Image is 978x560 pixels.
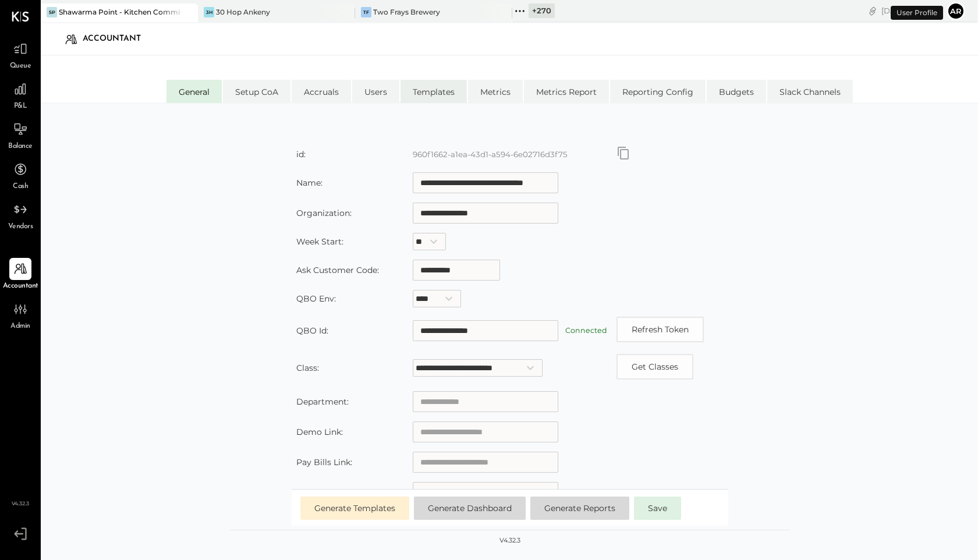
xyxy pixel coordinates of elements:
button: Generate Reports [530,497,629,520]
li: General [166,80,222,103]
label: Name: [296,178,323,188]
li: Slack Channels [767,80,853,103]
button: Generate Templates [300,497,409,520]
span: Generate Dashboard [428,503,512,513]
li: Reporting Config [610,80,706,103]
div: TF [361,7,371,17]
span: Generate Reports [544,503,615,513]
a: Accountant [1,258,40,292]
span: Save [648,503,667,513]
span: Cash [13,182,28,192]
button: Save [634,497,681,520]
label: Organization: [296,208,352,218]
label: V2 Link: [296,487,328,498]
div: Two Frays Brewery [373,7,440,17]
div: User Profile [891,6,943,20]
button: Refresh Token [616,317,704,342]
span: Vendors [8,222,33,232]
a: Admin [1,298,40,332]
button: Generate Dashboard [414,497,526,520]
li: Templates [401,80,467,103]
a: Vendors [1,199,40,232]
label: Pay Bills Link: [296,457,352,467]
label: Connected [565,326,607,335]
div: Accountant [83,30,153,48]
li: Metrics [468,80,523,103]
label: Class: [296,363,319,373]
a: Balance [1,118,40,152]
div: SP [47,7,57,17]
label: id: [296,149,306,160]
label: Department: [296,396,349,407]
li: Budgets [707,80,766,103]
span: Balance [8,141,33,152]
label: QBO Env: [296,293,336,304]
li: Users [352,80,399,103]
span: Generate Templates [314,503,395,513]
button: Copy id [616,354,693,380]
label: Week Start: [296,236,343,247]
a: Cash [1,158,40,192]
span: Queue [10,61,31,72]
button: Ar [947,2,965,20]
span: P&L [14,101,27,112]
label: 960f1662-a1ea-43d1-a594-6e02716d3f75 [413,150,568,159]
div: + 270 [529,3,555,18]
span: Accountant [3,281,38,292]
span: Admin [10,321,30,332]
div: Shawarma Point - Kitchen Commissary [59,7,180,17]
div: v 4.32.3 [499,536,520,545]
label: Demo Link: [296,427,343,437]
li: Metrics Report [524,80,609,103]
div: 3H [204,7,214,17]
a: P&L [1,78,40,112]
button: Copy id [616,146,630,160]
a: Queue [1,38,40,72]
label: Ask Customer Code: [296,265,379,275]
li: Setup CoA [223,80,290,103]
div: 30 Hop Ankeny [216,7,270,17]
div: copy link [867,5,878,17]
li: Accruals [292,80,351,103]
label: QBO Id: [296,325,328,336]
div: [DATE] [881,5,944,16]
